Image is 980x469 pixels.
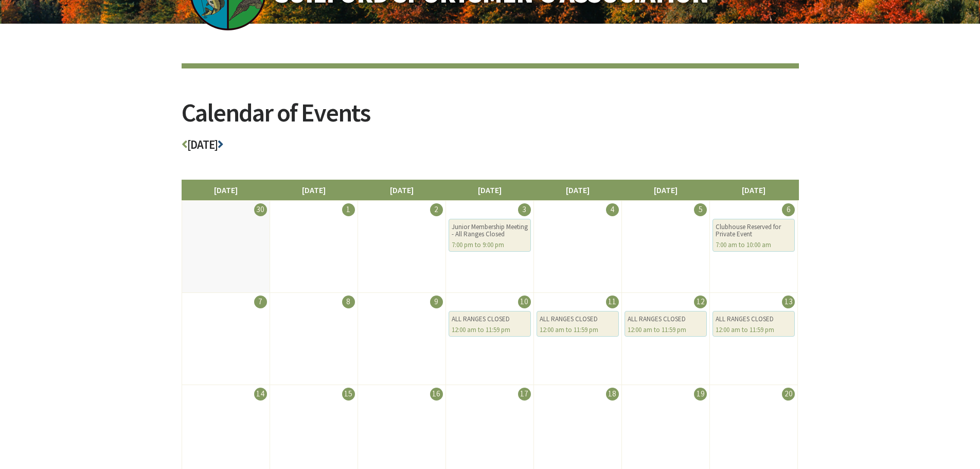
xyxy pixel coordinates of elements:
[606,203,619,216] div: 4
[452,316,528,323] div: ALL RANGES CLOSED
[270,180,358,200] li: [DATE]
[182,138,799,157] h3: [DATE]
[254,388,267,401] div: 14
[430,203,443,216] div: 2
[606,388,619,401] div: 18
[694,296,707,308] div: 12
[716,223,792,238] div: Clubhouse Reserved for Private Event
[342,296,355,308] div: 8
[446,180,534,200] li: [DATE]
[782,203,795,216] div: 6
[254,296,267,308] div: 7
[518,296,531,308] div: 10
[540,326,616,334] div: 12:00 am to 11:59 pm
[452,326,528,334] div: 12:00 am to 11:59 pm
[182,100,799,138] h2: Calendar of Events
[694,203,707,216] div: 5
[518,388,531,401] div: 17
[452,223,528,238] div: Junior Membership Meeting - All Ranges Closed
[709,180,798,200] li: [DATE]
[621,180,710,200] li: [DATE]
[694,388,707,401] div: 19
[533,180,622,200] li: [DATE]
[518,203,531,216] div: 3
[342,388,355,401] div: 15
[182,180,270,200] li: [DATE]
[452,241,528,249] div: 7:00 pm to 9:00 pm
[540,316,616,323] div: ALL RANGES CLOSED
[716,241,792,249] div: 7:00 am to 10:00 am
[358,180,446,200] li: [DATE]
[716,326,792,334] div: 12:00 am to 11:59 pm
[606,296,619,308] div: 11
[628,316,704,323] div: ALL RANGES CLOSED
[782,388,795,401] div: 20
[254,203,267,216] div: 30
[716,316,792,323] div: ALL RANGES CLOSED
[782,296,795,308] div: 13
[342,203,355,216] div: 1
[430,388,443,401] div: 16
[430,296,443,308] div: 9
[628,326,704,334] div: 12:00 am to 11:59 pm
